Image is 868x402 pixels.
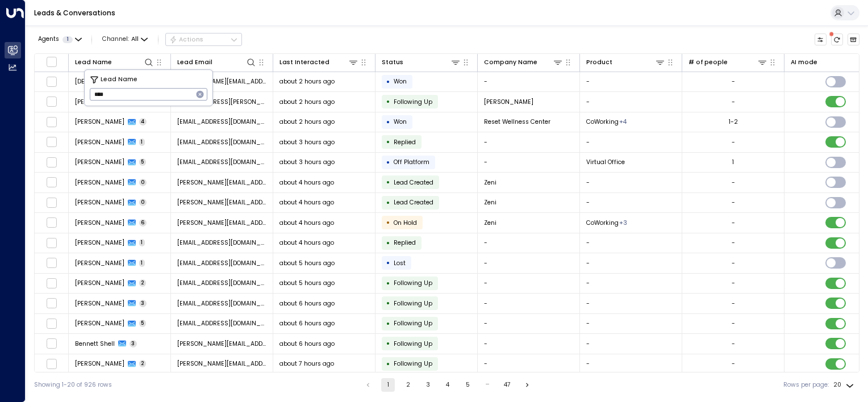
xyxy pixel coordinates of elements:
span: 3 [130,340,137,347]
span: about 6 hours ago [279,299,335,308]
button: Archived Leads [848,33,860,46]
td: - [580,233,682,253]
span: Alexa Martin [75,259,124,267]
span: Gina Taylor [75,279,124,287]
div: • [386,336,390,351]
div: - [732,178,735,187]
span: Virtual Office [586,158,625,166]
span: 2 [139,360,147,367]
button: Agents1 [34,33,85,45]
div: - [732,138,735,146]
td: - [478,274,580,294]
div: • [386,195,390,210]
span: 3 [139,300,147,307]
span: There are new threads available. Refresh the grid to view the latest updates. [831,33,844,46]
div: • [386,316,390,331]
span: 1 [139,139,145,146]
div: AI mode [791,57,817,68]
div: - [732,219,735,227]
span: Replied [394,238,416,247]
span: about 4 hours ago [279,178,334,187]
span: Following Up [394,299,432,308]
td: - [580,173,682,192]
span: Joseph Miller [75,158,124,166]
span: 0 [139,179,147,186]
div: Last Interacted [279,57,329,68]
span: 6 [139,219,147,227]
td: - [478,253,580,273]
span: alexa.mart0303@gmail.com [177,259,267,267]
td: - [478,132,580,152]
div: - [732,299,735,308]
td: - [478,334,580,354]
a: Leads & Conversations [34,8,115,18]
span: 1 [62,36,73,43]
div: 1 [732,158,734,166]
span: John Platt [75,359,124,368]
span: gmarie1965@myyahoo.com [177,279,267,287]
button: page 1 [381,378,395,392]
div: Product [586,57,612,68]
td: - [580,193,682,213]
div: • [386,357,390,371]
span: Bennett Shell [75,340,115,348]
span: Toggle select row [46,298,57,309]
span: Marycella Dumlao [75,299,124,308]
span: Lead Created [394,178,433,187]
span: Toggle select row [46,97,57,107]
span: about 4 hours ago [279,219,334,227]
span: Sreedhar Nair [75,138,124,146]
div: • [386,175,390,190]
span: Martha Barrera [75,238,124,247]
span: Off Platform [394,158,429,166]
div: • [386,74,390,89]
span: about 4 hours ago [279,198,334,207]
span: Toggle select row [46,237,57,248]
span: Toggle select row [46,137,57,148]
span: jm@jsmillerlaw.com [177,158,267,166]
span: 1 [139,239,145,246]
div: - [732,319,735,328]
span: about 6 hours ago [279,319,335,328]
span: Zeni [484,198,496,207]
span: about 2 hours ago [279,118,335,126]
div: Product [586,57,666,68]
div: - [732,77,735,86]
span: natalia@zeni.ai [177,198,267,207]
span: about 7 hours ago [279,359,334,368]
div: - [732,98,735,106]
div: • [386,276,390,291]
button: Customize [815,33,827,46]
span: about 6 hours ago [279,340,335,348]
span: Following Up [394,340,432,348]
span: Toggle select all [46,56,57,67]
span: 1 [139,259,145,267]
div: - [732,238,735,247]
span: natalia@zeni.ai [177,178,267,187]
span: about 5 hours ago [279,279,335,287]
span: 5 [139,158,147,166]
span: about 4 hours ago [279,238,334,247]
td: - [580,72,682,92]
span: Channel: [99,33,151,45]
td: - [478,72,580,92]
span: Natalia Goncharova [75,198,124,207]
span: bennett@onmessageinc.com [177,340,267,348]
span: 0 [139,199,147,206]
div: 20 [833,378,856,392]
span: Natalia Goncharova [75,219,124,227]
td: - [580,314,682,334]
span: Agents [38,36,59,43]
div: Drop-in Private Office,Membership,On Demand Private Office,Virtual Office [619,118,627,126]
span: about 3 hours ago [279,138,335,146]
div: Button group with a nested menu [165,33,242,47]
button: Channel:All [99,33,151,45]
span: Toggle select row [46,358,57,369]
div: Actions [169,36,204,44]
div: - [732,259,735,267]
span: smnair@att.net [177,138,267,146]
span: Toggle select row [46,217,57,228]
span: kristen@corsaprecision.com [177,77,267,86]
span: natalia@zeni.ai [177,219,267,227]
div: - [732,340,735,348]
